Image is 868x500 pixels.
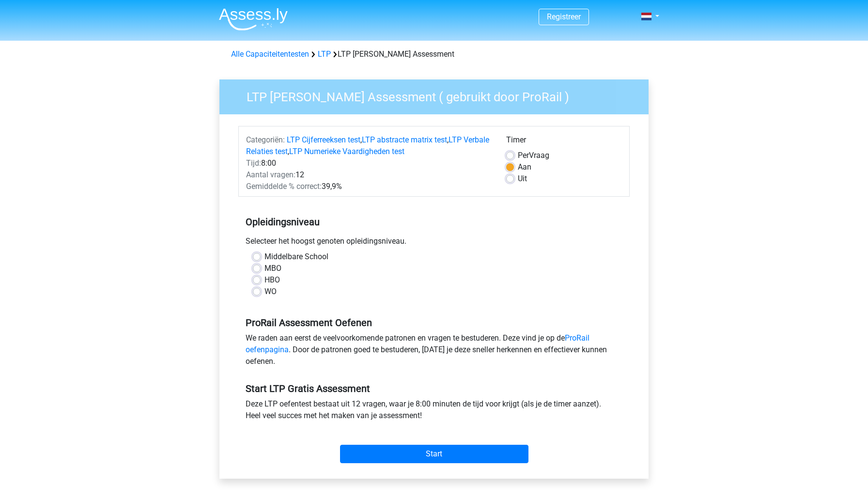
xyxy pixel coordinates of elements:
div: 12 [239,169,499,181]
span: Per [518,151,529,160]
div: Selecteer het hoogst genoten opleidingsniveau. [238,235,630,251]
label: Uit [518,173,527,185]
a: LTP abstracte matrix test [362,135,447,144]
h5: ProRail Assessment Oefenen [246,317,622,328]
img: Assessly [219,8,288,31]
h3: LTP [PERSON_NAME] Assessment ( gebruikt door ProRail ) [235,86,641,105]
span: Tijd: [246,158,261,168]
label: Vraag [518,150,549,161]
label: MBO [264,263,281,274]
div: Timer [506,134,622,150]
span: Categoriën: [246,135,285,144]
h5: Start LTP Gratis Assessment [246,383,622,394]
label: Aan [518,161,531,173]
a: LTP Cijferreeksen test [287,135,360,144]
div: 39,9% [239,181,499,192]
span: Aantal vragen: [246,170,295,179]
a: LTP [318,49,331,59]
span: Gemiddelde % correct: [246,182,322,191]
div: We raden aan eerst de veelvoorkomende patronen en vragen te bestuderen. Deze vind je op de . Door... [238,332,630,371]
a: LTP Numerieke Vaardigheden test [289,147,404,156]
input: Start [340,445,528,463]
div: LTP [PERSON_NAME] Assessment [227,48,641,60]
label: HBO [264,274,280,286]
label: Middelbare School [264,251,328,263]
div: , , , [239,134,499,157]
div: 8:00 [239,157,499,169]
h5: Opleidingsniveau [246,212,622,232]
a: Registreer [547,12,581,21]
div: Deze LTP oefentest bestaat uit 12 vragen, waar je 8:00 minuten de tijd voor krijgt (als je de tim... [238,398,630,425]
label: WO [264,286,277,297]
a: Alle Capaciteitentesten [231,49,309,59]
